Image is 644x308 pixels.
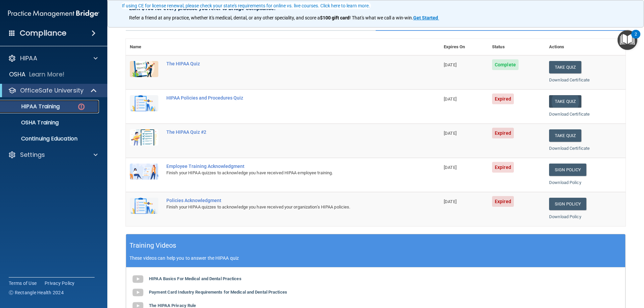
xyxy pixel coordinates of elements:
h4: Compliance [20,28,66,38]
p: HIPAA Training [4,103,60,110]
button: Open Resource Center, 2 new notifications [618,30,637,50]
span: [DATE] [444,165,457,170]
span: [DATE] [444,62,457,67]
div: Finish your HIPAA quizzes to acknowledge you have received HIPAA employee training. [166,169,406,177]
p: HIPAA [20,54,37,62]
a: Sign Policy [549,198,586,210]
div: HIPAA Policies and Procedures Quiz [166,95,406,101]
strong: $100 gift card [320,15,350,20]
div: If using CE for license renewal, please check your state's requirements for online vs. live cours... [122,3,370,8]
span: Expired [492,162,514,173]
button: Take Quiz [549,95,581,108]
a: Get Started [413,15,439,20]
p: Continuing Education [4,135,96,142]
b: HIPAA Basics For Medical and Dental Practices [149,276,241,281]
th: Status [488,39,545,55]
span: Expired [492,94,514,104]
p: OSHA [9,70,26,78]
a: Download Certificate [549,146,590,151]
strong: Get Started [413,15,438,20]
a: Privacy Policy [45,280,75,287]
th: Actions [545,39,626,55]
a: Download Certificate [549,77,590,82]
a: Terms of Use [9,280,37,287]
a: Sign Policy [549,164,586,176]
th: Expires On [440,39,488,55]
span: [DATE] [444,97,457,102]
b: Payment Card Industry Requirements for Medical and Dental Practices [149,290,287,295]
div: Employee Training Acknowledgment [166,164,406,169]
p: OfficeSafe University [20,86,84,95]
b: The HIPAA Privacy Rule [149,303,196,308]
div: Policies Acknowledgment [166,198,406,203]
a: Download Policy [549,180,581,185]
div: The HIPAA Quiz [166,61,406,66]
a: HIPAA [8,54,98,62]
a: Download Policy [549,214,581,219]
span: ! That's what we call a win-win. [350,15,413,20]
a: OfficeSafe University [8,86,97,95]
p: Settings [20,151,45,159]
span: Refer a friend at any practice, whether it's medical, dental, or any other speciality, and score a [129,15,320,20]
div: 2 [635,34,637,43]
h5: Training Videos [129,240,176,251]
img: danger-circle.6113f641.png [77,103,86,111]
span: [DATE] [444,199,457,204]
span: Complete [492,59,519,70]
img: gray_youtube_icon.38fcd6cc.png [131,272,145,286]
p: These videos can help you to answer the HIPAA quiz [129,255,622,261]
p: OSHA Training [4,119,59,126]
img: gray_youtube_icon.38fcd6cc.png [131,286,145,299]
a: Settings [8,151,98,159]
span: [DATE] [444,131,457,136]
button: If using CE for license renewal, please check your state's requirements for online vs. live cours... [121,2,371,9]
button: Take Quiz [549,129,581,142]
p: Earn $100 for every practice you refer to Bridge Compliance! [129,5,622,11]
p: Learn More! [29,70,65,78]
span: Ⓒ Rectangle Health 2024 [9,289,64,296]
div: The HIPAA Quiz #2 [166,129,406,135]
th: Name [126,39,162,55]
span: Expired [492,196,514,207]
button: Take Quiz [549,61,581,73]
a: Download Certificate [549,112,590,117]
span: Expired [492,128,514,138]
img: PMB logo [8,7,99,20]
div: Finish your HIPAA quizzes to acknowledge you have received your organization’s HIPAA policies. [166,203,406,211]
